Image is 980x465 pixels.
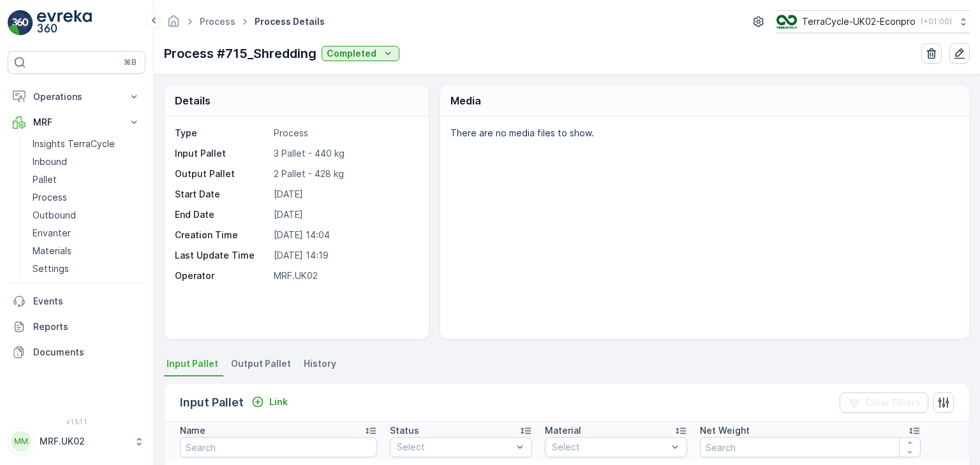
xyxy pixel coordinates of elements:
[327,47,376,60] p: Completed
[802,15,916,28] p: TerraCycle-UK02-Econpro
[175,147,269,160] p: Input Pallet
[700,424,750,437] p: Net Weight
[164,44,316,63] p: Process #715_Shredding
[33,155,67,168] p: Inbound
[33,209,76,222] p: Outbound
[8,84,145,110] button: Operations
[304,357,336,370] span: History
[180,394,244,411] p: Input Pallet
[167,357,218,370] span: Input Pallet
[8,340,145,365] a: Documents
[175,127,269,139] p: Type
[175,93,211,108] p: Details
[450,127,956,139] p: There are no media files to show.
[776,15,797,29] img: terracycle_logo_wKaHoWT.png
[175,168,269,180] p: Output Pallet
[33,90,120,103] p: Operations
[27,171,145,189] a: Pallet
[33,227,71,240] p: Envanter
[33,245,71,257] p: Materials
[40,435,128,448] p: MRF.UK02
[776,10,970,33] button: TerraCycle-UK02-Econpro(+01:00)
[167,19,181,30] a: Homepage
[8,10,33,36] img: logo
[552,441,667,454] p: Select
[274,168,415,180] p: 2 Pallet - 428 kg
[27,153,145,171] a: Inbound
[175,229,269,241] p: Creation Time
[180,424,205,437] p: Name
[33,173,57,186] p: Pallet
[390,424,419,437] p: Status
[274,188,415,201] p: [DATE]
[700,437,921,457] input: Search
[921,17,952,27] p: ( +01:00 )
[33,346,140,359] p: Documents
[175,269,269,282] p: Operator
[33,262,69,275] p: Settings
[180,437,377,457] input: Search
[33,138,115,150] p: Insights TerraCycle
[274,147,415,160] p: 3 Pallet - 440 kg
[252,15,327,28] span: Process Details
[450,93,481,108] p: Media
[274,229,415,241] p: [DATE] 14:04
[27,189,145,206] a: Process
[33,295,140,308] p: Events
[8,289,145,314] a: Events
[865,396,921,409] p: Clear Filters
[124,57,137,68] p: ⌘B
[27,260,145,278] a: Settings
[246,394,293,410] button: Link
[8,418,145,426] span: v 1.51.1
[274,208,415,221] p: [DATE]
[11,431,31,452] div: MM
[8,110,145,135] button: MRF
[274,127,415,139] p: Process
[545,424,581,437] p: Material
[175,249,269,262] p: Last Update Time
[269,396,288,408] p: Link
[27,206,145,224] a: Outbound
[274,269,415,282] p: MRF.UK02
[322,46,399,61] button: Completed
[33,191,67,204] p: Process
[27,135,145,153] a: Insights TerraCycle
[27,224,145,242] a: Envanter
[37,10,92,36] img: logo_light-DOdMpM7g.png
[175,208,269,221] p: End Date
[8,314,145,340] a: Reports
[33,320,140,333] p: Reports
[27,242,145,260] a: Materials
[397,441,512,454] p: Select
[175,188,269,201] p: Start Date
[231,357,291,370] span: Output Pallet
[33,116,120,129] p: MRF
[8,428,145,455] button: MMMRF.UK02
[840,392,928,413] button: Clear Filters
[274,249,415,262] p: [DATE] 14:19
[200,16,235,27] a: Process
